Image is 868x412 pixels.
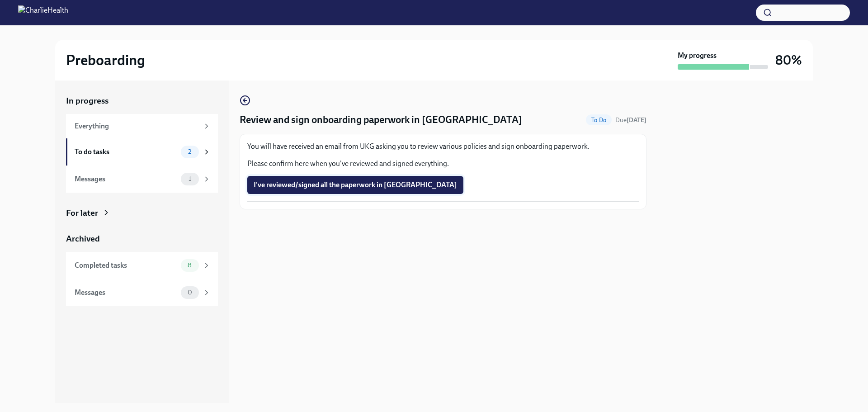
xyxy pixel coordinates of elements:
[66,252,218,279] a: Completed tasks8
[615,116,646,124] span: October 10th, 2025 09:00
[627,116,646,124] strong: [DATE]
[182,262,197,269] span: 8
[247,142,639,152] p: You will have received an email from UKG asking you to review various policies and sign onboardin...
[75,260,177,270] div: Completed tasks
[775,52,802,68] h3: 80%
[66,138,218,166] a: To do tasks2
[75,288,177,298] div: Messages
[66,233,218,245] a: Archived
[66,51,145,69] h2: Preboarding
[75,147,177,157] div: To do tasks
[615,116,646,124] span: Due
[254,180,457,189] span: I've reviewed/signed all the paperwork in [GEOGRAPHIC_DATA]
[678,51,717,61] strong: My progress
[75,121,199,131] div: Everything
[182,289,198,296] span: 0
[66,207,218,219] a: For later
[66,114,218,138] a: Everything
[66,166,218,193] a: Messages1
[247,176,463,194] button: I've reviewed/signed all the paperwork in [GEOGRAPHIC_DATA]
[240,113,522,127] h4: Review and sign onboarding paperwork in [GEOGRAPHIC_DATA]
[66,95,218,107] a: In progress
[183,175,197,182] span: 1
[66,279,218,306] a: Messages0
[183,148,197,155] span: 2
[75,174,177,184] div: Messages
[586,117,612,123] span: To Do
[66,207,98,219] div: For later
[247,159,639,169] p: Please confirm here when you've reviewed and signed everything.
[18,5,68,20] img: CharlieHealth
